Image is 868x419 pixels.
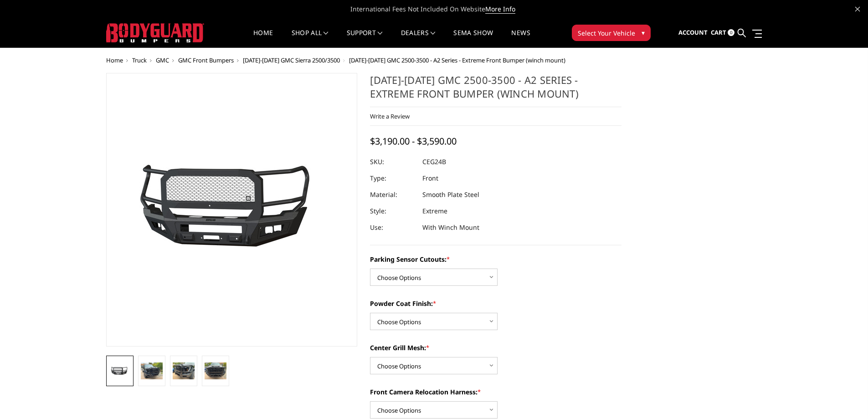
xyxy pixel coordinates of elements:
span: Account [678,28,708,36]
a: More Info [485,5,515,14]
a: GMC Front Bumpers [178,56,234,64]
span: Select Your Vehicle [578,28,635,38]
dd: Smooth Plate Steel [422,186,479,203]
dd: With Winch Mount [422,219,479,236]
dt: Material: [370,186,416,203]
dt: Type: [370,170,416,186]
img: 2024-2025 GMC 2500-3500 - A2 Series - Extreme Front Bumper (winch mount) [141,362,163,379]
a: 2024-2025 GMC 2500-3500 - A2 Series - Extreme Front Bumper (winch mount) [106,73,358,347]
dd: Extreme [422,203,447,219]
img: 2024-2025 GMC 2500-3500 - A2 Series - Extreme Front Bumper (winch mount) [118,156,345,263]
span: [DATE]-[DATE] GMC 2500-3500 - A2 Series - Extreme Front Bumper (winch mount) [349,56,565,64]
dt: Use: [370,219,416,236]
span: 0 [728,29,734,36]
a: Account [678,21,708,45]
a: [DATE]-[DATE] GMC Sierra 2500/3500 [243,56,340,64]
a: SEMA Show [453,30,493,47]
a: GMC [156,56,169,64]
label: Front Camera Relocation Harness: [370,387,621,397]
button: Select Your Vehicle [572,25,651,41]
span: Cart [711,28,726,36]
a: Home [106,56,123,64]
label: Center Grill Mesh: [370,343,621,352]
dt: SKU: [370,154,416,170]
h1: [DATE]-[DATE] GMC 2500-3500 - A2 Series - Extreme Front Bumper (winch mount) [370,73,621,107]
dt: Style: [370,203,416,219]
a: Write a Review [370,112,410,120]
a: Dealers [401,30,436,47]
label: Parking Sensor Cutouts: [370,254,621,264]
a: Support [347,30,383,47]
a: shop all [292,30,329,47]
span: $3,190.00 - $3,590.00 [370,135,457,147]
a: Truck [132,56,147,64]
img: 2024-2025 GMC 2500-3500 - A2 Series - Extreme Front Bumper (winch mount) [109,366,131,377]
dd: CEG24B [422,154,446,170]
img: 2024-2025 GMC 2500-3500 - A2 Series - Extreme Front Bumper (winch mount) [173,362,195,379]
a: News [511,30,530,47]
dd: Front [422,170,438,186]
span: ▾ [642,28,645,37]
img: BODYGUARD BUMPERS [106,23,204,42]
a: Home [253,30,273,47]
label: Powder Coat Finish: [370,299,621,308]
a: Cart 0 [711,21,734,45]
img: 2024-2025 GMC 2500-3500 - A2 Series - Extreme Front Bumper (winch mount) [205,362,226,379]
